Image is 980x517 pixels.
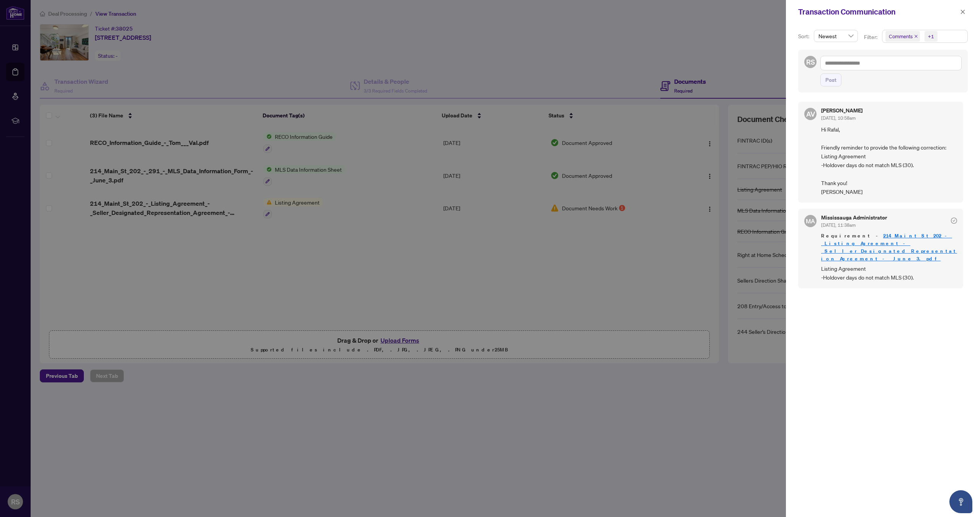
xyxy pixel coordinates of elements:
[821,232,957,263] span: Requirement -
[821,222,856,228] span: [DATE], 11:38am
[806,57,815,67] span: RS
[820,73,841,86] button: Post
[821,115,856,121] span: [DATE], 10:58am
[798,32,811,41] p: Sort:
[821,125,957,197] span: Hi Rafal, Friendly reminder to provide the following correction: Listing Agreement -Holdover days...
[821,215,887,220] h5: Mississauga Administrator
[818,30,853,42] span: Newest
[928,33,934,40] div: +1
[960,9,965,15] span: close
[949,490,972,513] button: Open asap
[951,218,957,224] span: check-circle
[914,34,918,38] span: close
[821,232,957,262] a: 214_Maint_St_202_-_Listing_Agreement_-_Seller_Designated_Representation_Agreement_-_June_3.pdf
[806,109,815,119] span: AV
[889,33,913,40] span: Comments
[798,6,958,18] div: Transaction Communication
[864,33,879,41] p: Filter:
[806,216,815,226] span: MA
[821,108,862,113] h5: [PERSON_NAME]
[885,31,920,42] span: Comments
[821,264,957,282] span: Listing Agreement -Holdover days do not match MLS (30).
